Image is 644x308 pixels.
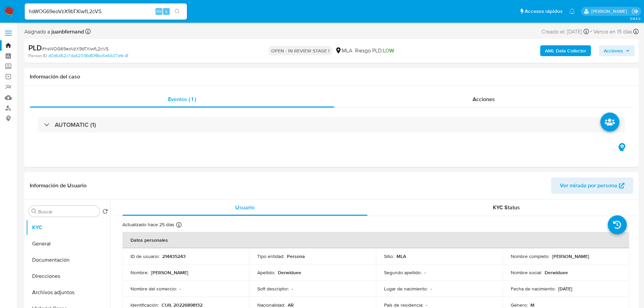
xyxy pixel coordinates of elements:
p: [DATE] [558,286,572,292]
a: Salir [632,8,639,15]
button: Buscar [31,209,37,214]
p: Nombre completo : [511,253,549,259]
b: PLD [28,42,42,53]
p: Persona [287,253,305,259]
div: MLA [335,47,352,54]
button: Documentación [26,252,111,268]
h3: AUTOMATIC (1) [55,121,96,128]
p: Segundo apellido : [384,269,422,276]
p: Nombre social : [511,269,542,276]
input: Buscar usuario o caso... [25,7,187,16]
div: AUTOMATIC (1) [38,117,625,133]
p: Derwiduee [278,269,301,276]
p: Nombre del comercio : [130,286,177,292]
p: - [424,269,426,276]
span: Vence en 15 días [593,28,632,35]
p: Identificación : [130,302,159,308]
span: Acciones [473,95,495,103]
p: OPEN - IN REVIEW STAGE I [268,46,332,55]
span: Ver mirada por persona [560,177,617,194]
p: Fecha de nacimiento : [511,286,555,292]
span: Accesos rápidos [525,8,563,15]
p: ID de usuario : [130,253,160,259]
p: Lugar de nacimiento : [384,286,428,292]
p: Apellido : [257,269,275,276]
span: LOW [383,47,394,54]
button: AML Data Collector [540,45,591,56]
b: AML Data Collector [545,45,586,56]
p: [PERSON_NAME] [552,253,589,259]
button: Archivos adjuntos [26,284,111,301]
p: Derwiduee [545,269,568,276]
button: Volver al orden por defecto [102,209,108,216]
span: - [590,27,592,36]
p: [PERSON_NAME] [151,269,188,276]
p: - [426,302,427,308]
p: Género : [511,302,528,308]
button: Acciones [599,45,635,56]
h1: Información del caso [30,73,633,80]
p: juanbautista.fernandez@mercadolibre.com [591,8,629,15]
span: KYC Status [493,204,520,211]
p: M [530,302,534,308]
p: Nombre : [130,269,148,276]
p: - [180,286,181,292]
span: Riesgo PLD: [355,47,394,54]
span: Asignado a [24,28,84,35]
a: Notificaciones [569,8,575,14]
button: General [26,236,111,252]
p: MLA [397,253,406,259]
p: CUIL 20226898132 [162,302,202,308]
p: Nacionalidad : [257,302,285,308]
b: juanbfernand [50,28,84,35]
p: AR [288,302,294,308]
p: País de residencia : [384,302,423,308]
div: Creado el: [DATE] [542,27,589,36]
p: Soft descriptor : [257,286,289,292]
span: Alt [156,8,162,15]
p: - [292,286,293,292]
th: Datos personales [122,232,629,248]
p: Sitio : [384,253,394,259]
button: KYC [26,219,111,236]
p: 214435243 [162,253,186,259]
p: Tipo entidad : [257,253,284,259]
button: Direcciones [26,268,111,284]
span: Eventos ( 1 ) [168,95,196,103]
button: Ver mirada por persona [551,177,633,194]
p: - [430,286,432,292]
button: search-icon [170,7,184,16]
p: Actualizado hace 25 días [122,221,174,228]
input: Buscar [38,209,97,215]
span: # hsWOG69eoVzX9bTXiwfL2cVS [42,45,109,52]
a: d0d6d52c7da62018b80f8bc5e6607efe [48,53,128,59]
h1: Información de Usuario [30,182,87,189]
b: Person ID [28,53,47,59]
span: Acciones [604,45,623,56]
span: s [165,8,167,15]
span: Usuario [235,204,255,211]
